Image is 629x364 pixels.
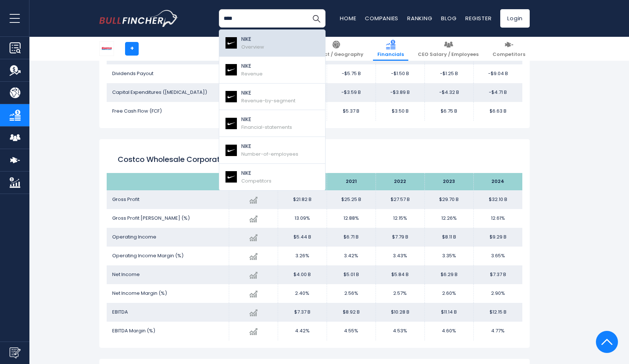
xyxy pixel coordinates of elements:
[278,322,327,340] td: 4.42%
[373,37,408,61] a: Financials
[473,247,522,265] td: 3.65%
[327,102,376,121] td: $5.37 B
[413,37,483,61] a: CEO Salary / Employees
[219,57,325,84] a: NIKE Revenue
[327,83,376,102] td: -$3.59 B
[424,102,473,121] td: $6.75 B
[278,247,327,265] td: 3.26%
[377,52,404,58] span: Financials
[112,308,128,315] span: EBITDA
[424,265,473,284] td: $6.29 B
[241,151,298,158] span: Number-of-employees
[376,173,424,190] th: 2022
[99,10,178,27] img: bullfincher logo
[112,196,139,203] span: Gross Profit
[493,52,525,58] span: Competitors
[112,215,190,222] span: Gross Profit [PERSON_NAME] (%)
[307,9,326,28] button: Search
[241,62,263,70] p: NIKE
[118,154,511,165] h2: Costco Wholesale Corporation's Profitability
[424,284,473,303] td: 2.60%
[327,209,376,228] td: 12.88%
[241,124,292,131] span: Financial-statements
[327,247,376,265] td: 3.42%
[112,290,167,297] span: Net Income Margin (%)
[424,190,473,209] td: $29.70 B
[112,252,184,259] span: Operating Income Margin (%)
[340,14,356,22] a: Home
[112,89,207,96] span: Capital Expenditures ([MEDICAL_DATA])
[424,322,473,340] td: 4.60%
[376,247,424,265] td: 3.43%
[473,303,522,322] td: $12.15 B
[112,107,162,114] span: Free Cash Flow (FCF)
[219,164,325,190] a: NIKE Competitors
[424,173,473,190] th: 2023
[488,37,530,61] a: Competitors
[241,169,271,177] p: NIKE
[278,228,327,247] td: $5.44 B
[473,322,522,340] td: 4.77%
[327,265,376,284] td: $5.01 B
[241,97,295,104] span: Revenue-by-segment
[327,322,376,340] td: 4.55%
[278,303,327,322] td: $7.37 B
[473,102,522,121] td: $6.63 B
[112,233,156,240] span: Operating Income
[241,70,263,77] span: Revenue
[473,64,522,83] td: -$9.04 B
[365,14,398,22] a: Companies
[327,303,376,322] td: $8.92 B
[305,37,368,61] a: Product / Geography
[327,173,376,190] th: 2021
[125,42,139,56] a: +
[241,142,298,150] p: NIKE
[500,9,530,28] a: Login
[441,14,456,22] a: Blog
[376,83,424,102] td: -$3.89 B
[112,70,153,77] span: Dividends Payout
[327,190,376,209] td: $25.25 B
[473,228,522,247] td: $9.29 B
[473,190,522,209] td: $32.10 B
[219,30,325,57] a: NIKE Overview
[473,265,522,284] td: $7.37 B
[376,265,424,284] td: $5.84 B
[473,284,522,303] td: 2.90%
[418,52,479,58] span: CEO Salary / Employees
[219,84,325,110] a: NIKE Revenue-by-segment
[241,116,292,123] p: NIKE
[376,64,424,83] td: -$1.50 B
[376,190,424,209] td: $27.57 B
[473,173,522,190] th: 2024
[278,209,327,228] td: 13.09%
[424,83,473,102] td: -$4.32 B
[424,247,473,265] td: 3.35%
[424,303,473,322] td: $11.14 B
[112,327,155,334] span: EBITDA Margin (%)
[376,322,424,340] td: 4.53%
[327,284,376,303] td: 2.56%
[407,14,432,22] a: Ranking
[473,209,522,228] td: 12.61%
[424,64,473,83] td: -$1.25 B
[278,284,327,303] td: 2.40%
[219,110,325,137] a: NIKE Financial-statements
[376,284,424,303] td: 2.57%
[309,52,363,58] span: Product / Geography
[473,83,522,102] td: -$4.71 B
[465,14,491,22] a: Register
[241,89,295,97] p: NIKE
[376,228,424,247] td: $7.79 B
[112,271,140,278] span: Net Income
[99,10,178,27] a: Go to homepage
[376,303,424,322] td: $10.28 B
[241,177,271,184] span: Competitors
[376,209,424,228] td: 12.15%
[278,190,327,209] td: $21.82 B
[278,265,327,284] td: $4.00 B
[100,42,114,56] img: COST logo
[424,209,473,228] td: 12.26%
[327,64,376,83] td: -$5.75 B
[241,43,264,50] span: Overview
